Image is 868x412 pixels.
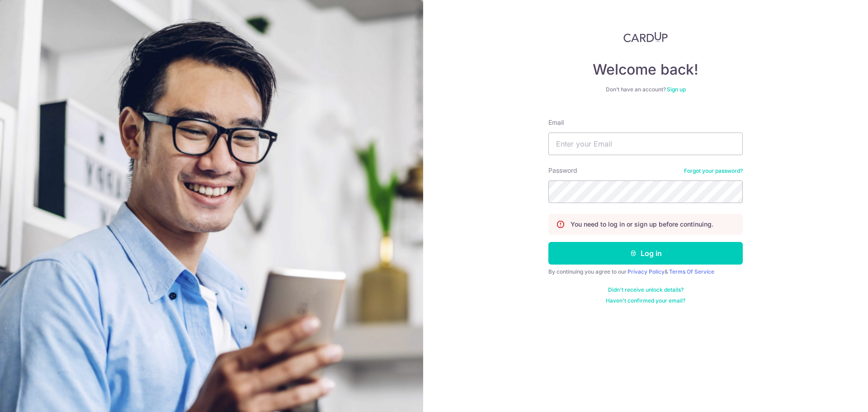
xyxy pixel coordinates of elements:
h4: Welcome back! [548,61,743,79]
a: Haven't confirmed your email? [606,297,685,304]
img: CardUp Logo [623,32,668,43]
input: Enter your Email [548,133,743,155]
div: Don’t have an account? [548,86,743,93]
a: Didn't receive unlock details? [608,286,684,294]
p: You need to log in or sign up before continuing. [571,220,713,229]
label: Password [548,166,577,175]
a: Privacy Policy [627,268,665,275]
a: Terms Of Service [669,268,714,275]
button: Log in [548,242,743,265]
label: Email [548,118,564,127]
div: By continuing you agree to our & [548,268,743,275]
a: Forgot your password? [684,167,743,175]
a: Sign up [667,86,686,93]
